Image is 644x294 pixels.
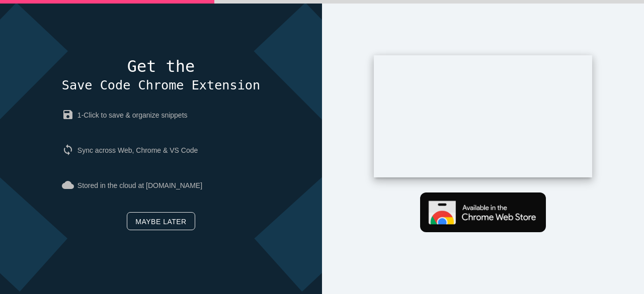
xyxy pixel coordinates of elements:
i: sync [62,144,77,156]
a: Maybe later [127,212,195,230]
h4: Get the [62,58,260,94]
p: 1-Click to save & organize snippets [62,101,260,129]
p: Stored in the cloud at [DOMAIN_NAME] [62,171,260,200]
p: Sync across Web, Chrome & VS Code [62,136,260,164]
i: cloud [62,179,77,191]
i: save [62,109,77,121]
img: Get Chrome extension [420,192,546,232]
span: Save Code Chrome Extension [62,78,260,92]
